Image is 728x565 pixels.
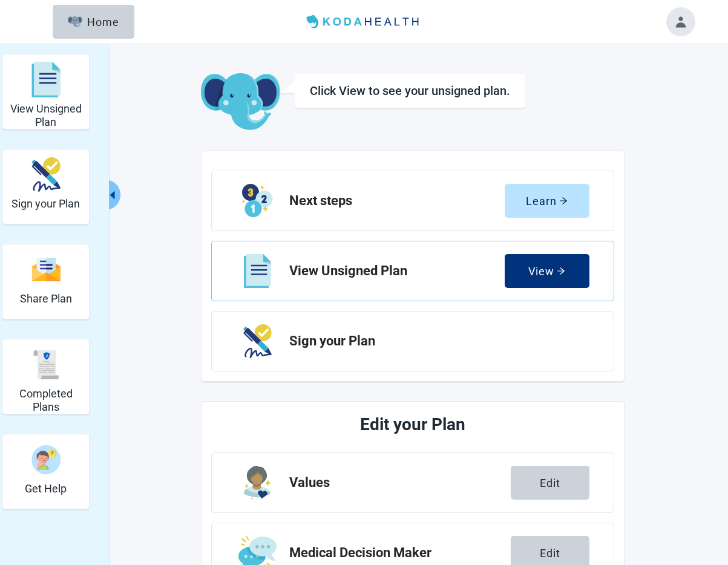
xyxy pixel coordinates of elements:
span: arrow-right [559,197,568,205]
button: Toggle account menu [666,7,695,36]
button: Learnarrow-right [505,184,589,218]
img: Step Icon [244,254,271,288]
img: Sign your Plan [31,157,61,192]
img: View Unsigned Plan [31,62,61,98]
img: Step Icon [244,466,271,500]
div: Learn [526,195,568,207]
div: Get Help [2,434,90,509]
h2: Sign your Plan [289,334,580,348]
h2: View Unsigned Plan [7,102,84,128]
div: Share Plan [2,244,90,319]
h2: Share Plan [20,292,72,305]
h2: Get Help [25,482,67,495]
div: Completed Plans [2,339,90,414]
img: Share Plan [31,256,61,282]
button: Viewarrow-right [505,254,589,288]
img: Elephant [68,16,83,27]
div: Home [68,16,120,28]
span: caret-left [107,189,118,201]
div: Edit [540,477,560,489]
img: Koda Elephant [201,73,280,131]
div: Edit [540,547,560,559]
button: ElephantHome [53,5,134,39]
img: Step Icon [243,324,272,358]
button: Collapse menu [105,180,120,210]
h2: Sign your Plan [11,197,80,211]
h2: Values [289,475,511,490]
div: Sign your Plan [2,149,90,224]
img: Koda Health [301,12,426,31]
h2: Medical Decision Maker [289,546,511,560]
h2: Completed Plans [7,387,84,413]
img: Get Help [31,445,61,474]
div: Click View to see your unsigned plan. [310,83,510,98]
img: Step Icon [242,184,273,218]
span: arrow-right [557,267,565,275]
img: Completed Plans [31,350,61,379]
h2: View Unsigned Plan [289,264,505,278]
h1: Edit your Plan [257,411,569,438]
div: View [528,265,565,277]
h2: Next steps [289,194,505,208]
div: View Unsigned Plan [2,54,90,129]
button: Edit [511,466,589,500]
